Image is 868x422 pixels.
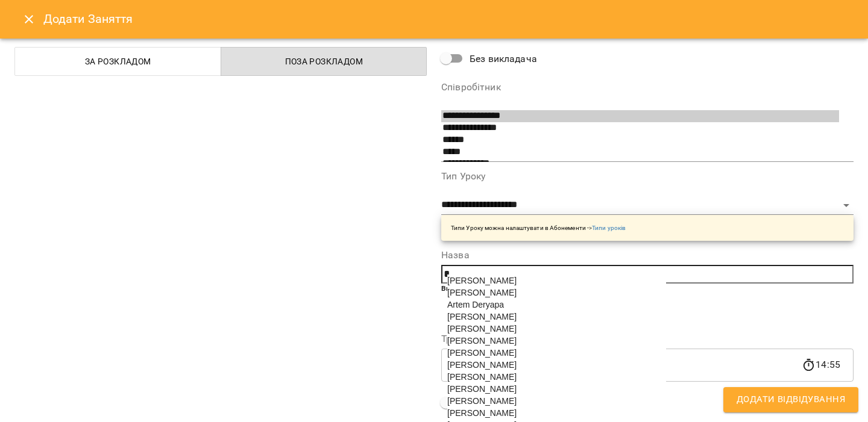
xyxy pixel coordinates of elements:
[592,225,626,231] a: Типи уроків
[447,324,517,334] span: [PERSON_NAME]
[447,372,517,382] span: [PERSON_NAME]
[447,384,517,394] span: [PERSON_NAME]
[43,10,854,28] h6: Додати Заняття
[447,396,517,406] span: [PERSON_NAME]
[14,5,43,34] button: Close
[447,288,517,297] span: [PERSON_NAME]
[447,408,517,418] span: [PERSON_NAME]
[221,47,427,76] button: Поза розкладом
[14,47,221,76] button: За розкладом
[441,250,854,260] label: Назва
[723,387,858,412] button: Додати Відвідування
[441,334,854,344] label: Тривалість уроку(в хвилинах)
[22,54,214,69] span: За розкладом
[447,360,517,370] span: [PERSON_NAME]
[451,223,626,232] p: Типи Уроку можна налаштувати в Абонементи ->
[441,82,854,92] label: Співробітник
[447,336,517,346] span: [PERSON_NAME]
[447,276,517,285] span: [PERSON_NAME]
[447,312,517,321] span: [PERSON_NAME]
[447,300,504,309] span: Artem Deryapa
[228,54,420,69] span: Поза розкладом
[470,52,537,66] span: Без викладача
[737,392,845,408] span: Додати Відвідування
[441,172,854,181] label: Тип Уроку
[447,348,517,358] span: [PERSON_NAME]
[441,284,555,293] b: Використовуйте @ + або # щоб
